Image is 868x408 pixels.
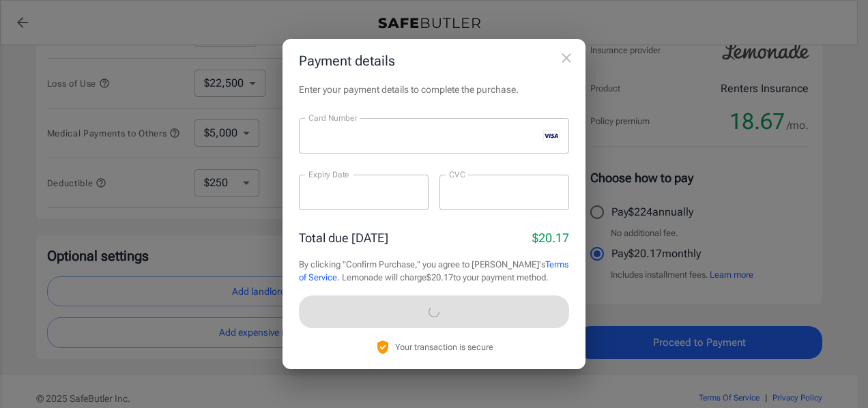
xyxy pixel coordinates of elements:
p: $20.17 [532,229,569,247]
label: Expiry Date [308,169,349,180]
label: Card Number [308,112,357,123]
iframe: Secure expiration date input frame [308,186,419,199]
p: By clicking "Confirm Purchase," you agree to [PERSON_NAME]'s . Lemonade will charge $20.17 to you... [299,258,569,285]
svg: visa [543,130,560,141]
p: Total due [DATE] [299,229,388,247]
h2: Payment details [283,39,585,83]
iframe: Secure CVC input frame [449,186,560,199]
label: CVC [449,169,465,180]
p: Your transaction is secure [395,340,493,353]
p: Enter your payment details to complete the purchase. [299,83,569,96]
iframe: Secure card number input frame [308,129,538,142]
